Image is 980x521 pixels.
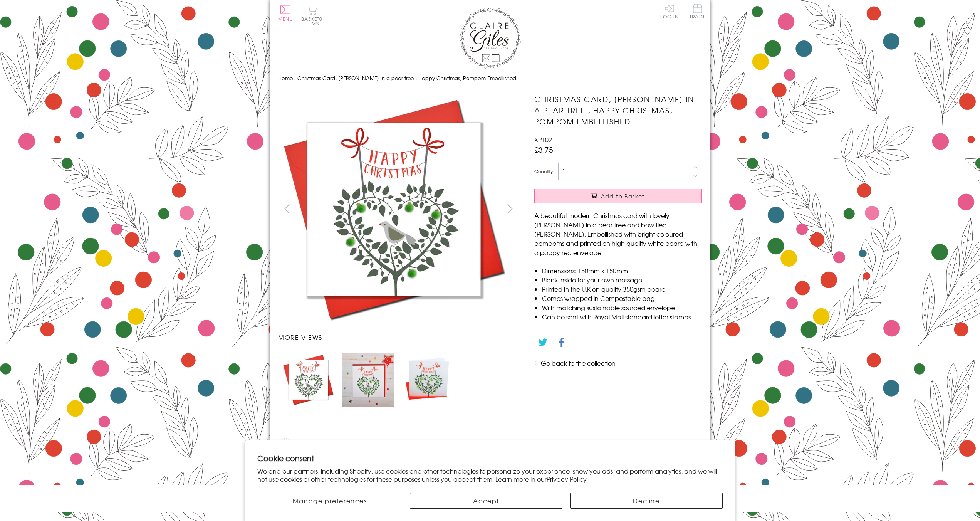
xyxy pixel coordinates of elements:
li: Dimensions: 150mm x 150mm [542,266,702,275]
h2: Product recommendations [278,438,702,449]
p: We and our partners, including Shopify, use cookies and other technologies to personalize your ex... [257,467,723,483]
button: Accept [410,493,562,509]
li: Carousel Page 2 [338,350,398,410]
a: Privacy Policy [547,474,587,484]
span: › [294,74,296,82]
li: Blank inside for your own message [542,275,702,284]
img: Claire Giles Greetings Cards [459,8,521,69]
li: Can be sent with Royal Mail standard letter stamps [542,312,702,321]
button: Menu [278,5,293,21]
h1: Christmas Card, [PERSON_NAME] in a pear tree , Happy Christmas, Pompom Embellished [534,94,702,127]
li: With matching sustainable sourced envelope [542,303,702,312]
span: Add to Basket [601,192,645,200]
a: Home [278,74,293,82]
span: XP102 [534,135,552,144]
img: Christmas Card, Partridge in a pear tree , Happy Christmas, Pompom Embellished [402,353,455,403]
ul: Carousel Pagination [278,350,519,410]
li: Printed in the U.K on quality 350gsm board [542,284,702,294]
span: Manage preferences [293,496,367,505]
li: Comes wrapped in Compostable bag [542,294,702,303]
img: Christmas Card, Partridge in a pear tree , Happy Christmas, Pompom Embellished [282,353,334,406]
li: Carousel Page 3 [398,350,458,410]
button: next [502,200,519,217]
img: Christmas Card, Partridge in a pear tree , Happy Christmas, Pompom Embellished [342,353,394,407]
img: Christmas Card, Partridge in a pear tree , Happy Christmas, Pompom Embellished [278,94,509,325]
span: Trade [690,4,706,19]
button: Manage preferences [257,493,402,509]
span: £3.75 [534,144,553,155]
li: Carousel Page 1 (Current Slide) [278,350,338,410]
a: Trade [690,4,706,20]
p: A beautiful modern Christmas card with lovely [PERSON_NAME] in a pear tree and bow tied [PERSON_N... [534,211,702,257]
button: Basket0 items [301,6,322,26]
span: 0 items [305,15,322,27]
h3: More views [278,333,519,342]
label: Quantity [534,168,553,175]
button: Decline [570,493,723,509]
button: prev [278,200,295,217]
a: Log In [660,4,679,19]
h2: Cookie consent [257,453,723,464]
button: Add to Basket [534,189,702,203]
nav: breadcrumbs [278,71,702,86]
span: Christmas Card, [PERSON_NAME] in a pear tree , Happy Christmas, Pompom Embellished [297,74,516,82]
a: Go back to the collection [541,358,616,368]
span: Menu [278,15,293,22]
